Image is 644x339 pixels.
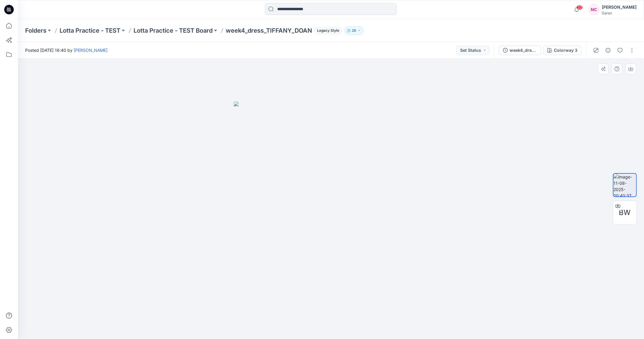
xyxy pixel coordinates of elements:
span: Posted [DATE] 16:40 by [25,47,107,53]
p: week4_dress_TIFFANY_DOAN [226,26,312,35]
img: image-11-08-2025-20:40:37 [613,174,636,196]
div: [PERSON_NAME] [602,4,637,11]
div: Colorway 3 [554,47,578,54]
button: Details [603,46,613,55]
a: [PERSON_NAME] [74,48,107,53]
button: 26 [344,26,364,35]
a: Lotta Practice - TEST [60,26,120,35]
a: Lotta Practice - TEST Board [134,26,213,35]
div: week4_dress_TIFFANY_DOAN [510,47,537,54]
button: week4_dress_TIFFANY_DOAN [499,46,541,55]
button: Legacy Style [312,26,342,35]
a: Folders [25,26,46,35]
p: 26 [352,27,356,34]
span: Legacy Style [314,27,342,34]
div: Garan [602,11,637,15]
button: Colorway 3 [543,46,581,55]
div: NC [589,4,599,15]
img: eyJhbGciOiJIUzI1NiIsImtpZCI6IjAiLCJzbHQiOiJzZXMiLCJ0eXAiOiJKV1QifQ.eyJkYXRhIjp7InR5cGUiOiJzdG9yYW... [234,102,428,339]
span: 23 [576,5,583,10]
span: BW [619,207,631,218]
